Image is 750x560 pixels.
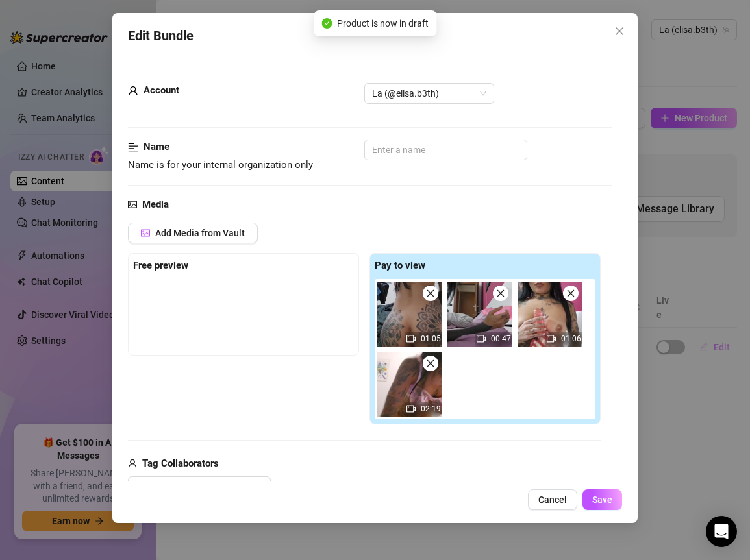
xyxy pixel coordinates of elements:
[128,140,138,155] span: align-left
[337,16,429,30] span: Product is now in draft
[614,26,625,36] span: close
[421,404,441,413] span: 02:19
[609,26,630,36] span: Close
[128,83,138,99] span: user
[142,457,219,469] strong: Tag Collaborators
[377,352,442,417] img: media
[406,404,416,413] span: video-camera
[377,352,442,417] div: 02:19
[592,494,612,505] span: Save
[706,516,737,547] div: Open Intercom Messenger
[128,159,313,171] span: Name is for your internal organization only
[377,282,442,347] img: media
[518,282,582,347] div: 01:06
[133,260,188,271] strong: Free preview
[518,282,582,347] img: media
[582,489,622,510] button: Save
[426,289,435,298] span: close
[528,489,577,510] button: Cancel
[364,140,527,160] input: Enter a name
[566,289,575,298] span: close
[142,199,169,210] strong: Media
[128,223,258,243] button: Add Media from Vault
[477,334,486,343] span: video-camera
[491,334,511,343] span: 00:47
[144,141,169,152] strong: Name
[128,197,137,213] span: picture
[128,456,137,472] span: user
[375,260,425,271] strong: Pay to view
[609,21,630,42] button: Close
[421,334,441,343] span: 01:05
[377,282,442,347] div: 01:05
[144,84,179,96] strong: Account
[372,84,486,103] span: La (@elisa.b3th)
[447,282,512,347] div: 00:47
[406,334,416,343] span: video-camera
[447,282,512,347] img: media
[538,494,567,505] span: Cancel
[321,18,332,29] span: check-circle
[496,289,505,298] span: close
[547,334,556,343] span: video-camera
[141,228,150,237] span: picture
[561,334,581,343] span: 01:06
[426,359,435,368] span: close
[128,26,194,46] span: Edit Bundle
[155,228,245,238] span: Add Media from Vault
